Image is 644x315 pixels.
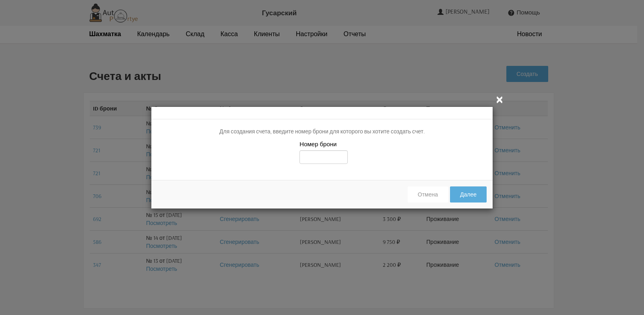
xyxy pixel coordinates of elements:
[495,94,504,104] i: 
[495,94,504,104] button: Закрыть
[408,186,448,202] button: Отмена
[299,140,336,148] label: Номер брони
[450,186,487,202] button: Далее
[157,127,487,136] p: Для создания счета, введите номер брони для которого вы хотите создать счет.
